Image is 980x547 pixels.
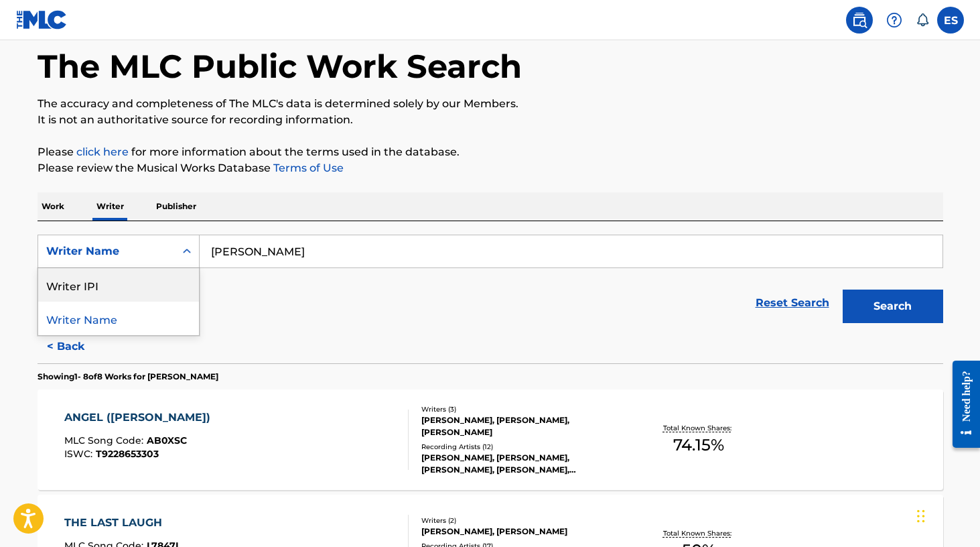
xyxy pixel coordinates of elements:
div: Notifications [916,13,929,27]
p: The accuracy and completeness of The MLC's data is determined solely by our Members. [38,96,943,112]
div: [PERSON_NAME], [PERSON_NAME], [PERSON_NAME], [PERSON_NAME], [PERSON_NAME] [421,452,624,476]
p: Work [38,192,68,221]
a: Terms of Use [271,162,344,174]
p: Please for more information about the terms used in the database. [38,144,943,160]
h1: The MLC Public Work Search [38,46,522,86]
p: Please review the Musical Works Database [38,160,943,176]
div: User Menu [937,7,964,34]
p: Total Known Shares: [663,423,735,433]
p: Publisher [152,192,200,221]
div: Drag [917,496,925,536]
div: [PERSON_NAME], [PERSON_NAME], [PERSON_NAME] [421,414,624,438]
button: < Back [38,330,118,363]
p: Writer [92,192,128,221]
a: click here [76,145,129,158]
div: Help [881,7,908,34]
img: MLC Logo [16,10,68,29]
a: ANGEL ([PERSON_NAME])MLC Song Code:AB0XSCISWC:T9228653303Writers (3)[PERSON_NAME], [PERSON_NAME],... [38,389,943,490]
a: Public Search [846,7,873,34]
span: AB0XSC [147,434,187,446]
span: 74.15 % [673,433,724,457]
div: Writers ( 2 ) [421,515,624,526]
p: Showing 1 - 8 of 8 Works for [PERSON_NAME] [38,371,218,383]
iframe: Chat Widget [913,483,980,547]
p: It is not an authoritative source for recording information. [38,112,943,128]
span: ISWC : [64,448,96,460]
iframe: Resource Center [942,349,980,459]
div: Writer Name [38,302,199,335]
button: Search [843,290,943,323]
div: Writer IPI [38,268,199,302]
a: Reset Search [749,288,836,318]
div: THE LAST LAUGH [64,515,179,531]
div: Writer Name [46,243,167,259]
span: T9228653303 [96,448,159,460]
span: MLC Song Code : [64,434,147,446]
p: Total Known Shares: [663,528,735,538]
img: help [886,12,902,28]
form: Search Form [38,235,943,330]
div: ANGEL ([PERSON_NAME]) [64,410,217,426]
div: Recording Artists ( 12 ) [421,442,624,452]
div: [PERSON_NAME], [PERSON_NAME] [421,526,624,538]
div: Writers ( 3 ) [421,404,624,414]
img: search [851,12,867,28]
